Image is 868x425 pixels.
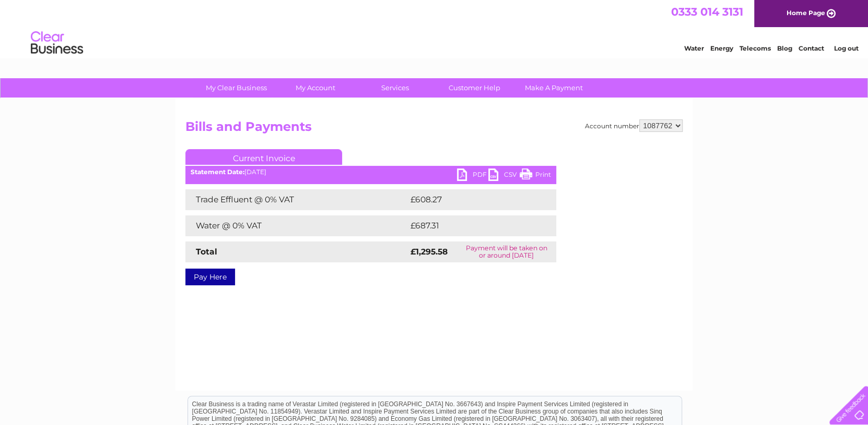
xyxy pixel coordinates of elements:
[408,215,536,236] td: £687.31
[185,119,683,139] h2: Bills and Payments
[585,119,683,132] div: Account number
[456,241,556,262] td: Payment will be taken on or around [DATE]
[185,269,235,285] a: Pay Here
[410,247,448,257] strong: £1,295.58
[457,168,488,184] a: PDF
[185,215,408,236] td: Water @ 0% VAT
[188,6,682,51] div: Clear Business is a trading name of Verastar Limited (registered in [GEOGRAPHIC_DATA] No. 3667643...
[408,189,538,210] td: £608.27
[196,247,217,257] strong: Total
[671,5,743,18] a: 0333 014 3131
[185,189,408,210] td: Trade Effluent @ 0% VAT
[511,78,597,98] a: Make A Payment
[520,168,551,184] a: Print
[488,168,520,184] a: CSV
[352,78,438,98] a: Services
[191,168,244,176] b: Statement Date:
[273,78,359,98] a: My Account
[185,149,342,165] a: Current Invoice
[799,44,824,52] a: Contact
[193,78,279,98] a: My Clear Business
[834,44,858,52] a: Log out
[710,44,733,52] a: Energy
[740,44,771,52] a: Telecoms
[30,27,84,59] img: logo.png
[777,44,792,52] a: Blog
[431,78,518,98] a: Customer Help
[185,168,556,176] div: [DATE]
[684,44,704,52] a: Water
